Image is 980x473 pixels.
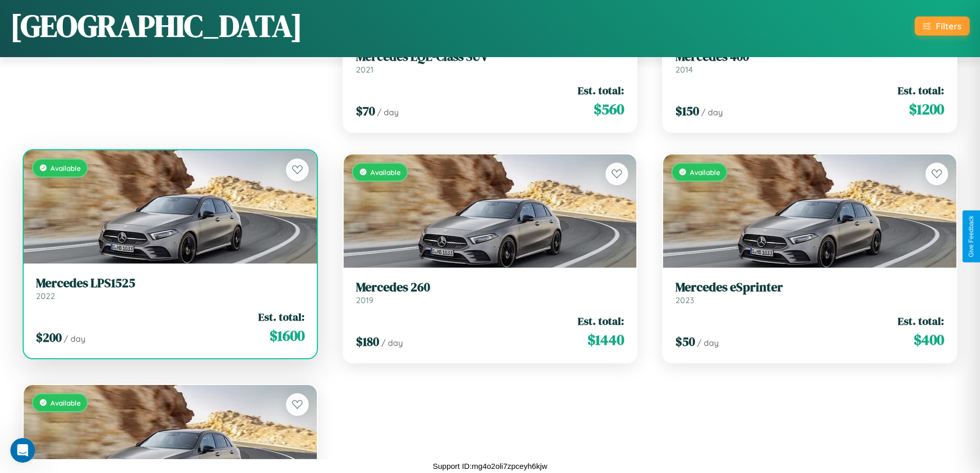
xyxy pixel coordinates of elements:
[675,102,699,119] span: $ 150
[36,329,62,346] span: $ 200
[578,313,624,328] span: Est. total:
[370,168,401,177] span: Available
[578,83,624,98] span: Est. total:
[690,168,720,177] span: Available
[914,329,944,350] span: $ 400
[675,295,694,305] span: 2023
[675,49,944,64] h3: Mercedes 400
[356,49,625,75] a: Mercedes EQE-Class SUV2021
[433,459,547,473] p: Support ID: mg4o2oli7zpceyh6kjw
[36,276,305,301] a: Mercedes LPS15252022
[377,107,399,117] span: / day
[36,291,55,301] span: 2022
[936,21,961,31] div: Filters
[356,64,373,75] span: 2021
[909,99,944,119] span: $ 1200
[675,49,944,75] a: Mercedes 4002014
[356,280,625,305] a: Mercedes 2602019
[356,102,375,119] span: $ 70
[381,338,403,348] span: / day
[64,334,85,344] span: / day
[898,83,944,98] span: Est. total:
[356,333,379,350] span: $ 180
[270,325,305,346] span: $ 1600
[356,49,625,64] h3: Mercedes EQE-Class SUV
[356,295,373,305] span: 2019
[10,5,302,47] h1: [GEOGRAPHIC_DATA]
[968,216,975,257] div: Give Feedback
[898,313,944,328] span: Est. total:
[701,107,723,117] span: / day
[915,16,970,36] button: Filters
[697,338,719,348] span: / day
[675,280,944,295] h3: Mercedes eSprinter
[10,438,35,463] iframe: Intercom live chat
[594,99,624,119] span: $ 560
[36,276,305,291] h3: Mercedes LPS1525
[258,309,305,324] span: Est. total:
[50,164,81,172] span: Available
[50,398,81,407] span: Available
[587,329,624,350] span: $ 1440
[356,280,625,295] h3: Mercedes 260
[675,64,693,75] span: 2014
[675,333,695,350] span: $ 50
[675,280,944,305] a: Mercedes eSprinter2023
